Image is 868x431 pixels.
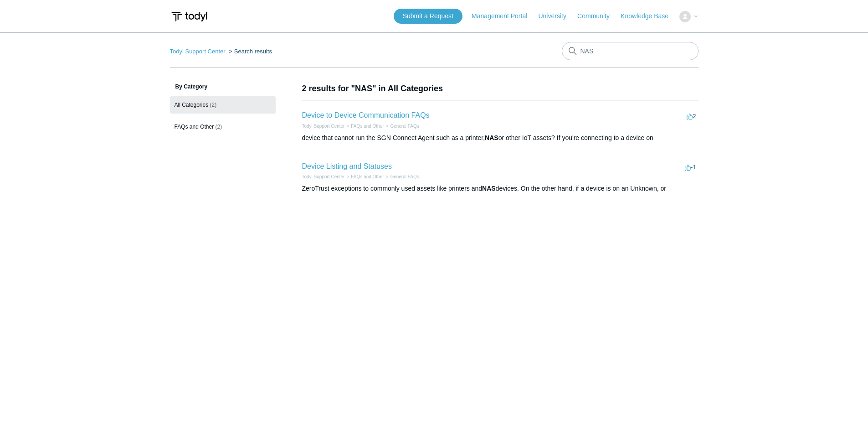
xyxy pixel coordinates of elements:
a: Submit a Request [394,9,462,24]
a: Community [577,11,619,21]
li: General FAQs [384,123,419,130]
div: device that cannot run the SGN Connect Agent such as a printer, or other IoT assets? If you're co... [302,133,699,143]
a: Device Listing and Statuses [302,162,392,170]
a: General FAQs [390,174,419,179]
li: General FAQs [384,173,419,180]
h1: 2 results for "NAS" in All Categories [302,83,699,95]
span: -1 [685,164,696,171]
a: Todyl Support Center [170,48,226,55]
div: ZeroTrust exceptions to commonly used assets like printers and devices. On the other hand, if a d... [302,184,699,193]
a: Knowledge Base [621,11,678,21]
li: Todyl Support Center [302,173,345,180]
h3: By Category [170,83,276,91]
a: FAQs and Other [351,124,384,129]
a: Management Portal [472,11,536,21]
img: Todyl Support Center Help Center home page [170,8,209,25]
a: FAQs and Other [351,174,384,179]
li: FAQs and Other [344,123,384,130]
span: 2 [687,113,696,119]
a: Todyl Support Center [302,124,345,129]
span: All Categories [175,102,209,108]
li: Todyl Support Center [170,48,227,55]
span: FAQs and Other [175,124,214,130]
li: Todyl Support Center [302,123,345,130]
a: All Categories (2) [170,96,276,114]
li: FAQs and Other [344,173,384,180]
a: Todyl Support Center [302,174,345,179]
span: (2) [210,102,217,108]
a: FAQs and Other (2) [170,118,276,135]
span: (2) [216,124,222,130]
a: General FAQs [390,124,419,129]
li: Search results [227,48,272,55]
input: Search [562,42,699,60]
a: Device to Device Communication FAQs [302,111,430,119]
em: NAS [482,185,496,192]
em: NAS [485,134,498,141]
a: University [538,11,575,21]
